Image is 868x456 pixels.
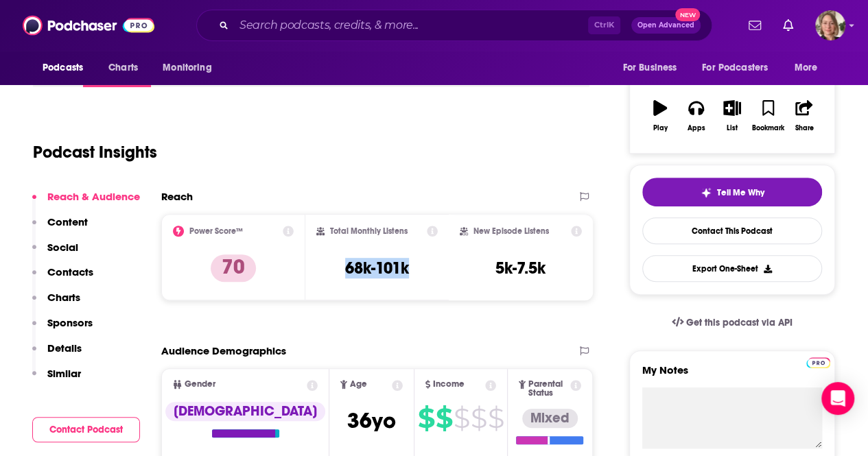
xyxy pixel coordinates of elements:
span: For Business [622,58,677,77]
button: open menu [153,55,229,81]
img: tell me why sparkle [701,187,712,198]
h2: Power Score™ [189,226,243,236]
div: List [727,124,738,132]
button: Show profile menu [815,10,845,40]
span: Gender [185,380,215,389]
p: 70 [211,254,256,282]
p: Sponsors [47,316,93,329]
h2: Reach [161,190,193,203]
span: Podcasts [43,58,83,77]
button: open menu [33,55,101,81]
span: $ [488,407,504,429]
button: Charts [32,291,80,316]
input: Search podcasts, credits, & more... [234,14,588,36]
div: Apps [688,124,705,132]
p: Social [47,241,78,254]
button: Bookmark [750,91,786,141]
span: Get this podcast via API [686,317,793,328]
span: New [675,8,700,21]
span: $ [454,407,469,429]
img: Podchaser - Follow, Share and Rate Podcasts [23,12,154,38]
button: Contacts [32,265,93,291]
button: Share [786,91,822,141]
button: Play [642,91,678,141]
span: More [795,58,818,77]
p: Contacts [47,265,93,278]
p: Reach & Audience [47,190,140,203]
span: Logged in as AriFortierPr [815,10,845,40]
div: Open Intercom Messenger [821,382,854,415]
p: Details [47,341,82,355]
p: Content [47,215,88,228]
a: Show notifications dropdown [777,14,799,37]
a: Contact This Podcast [642,217,822,244]
p: Charts [47,291,80,304]
button: Contact Podcast [32,417,140,442]
div: Search podcasts, credits, & more... [196,10,712,41]
h2: Audience Demographics [161,344,286,357]
span: $ [436,407,452,429]
h1: Podcast Insights [33,142,157,163]
button: Sponsors [32,316,93,341]
span: Age [350,380,367,389]
span: For Podcasters [702,58,768,77]
span: $ [418,407,434,429]
span: 36 yo [347,407,396,434]
button: List [714,91,750,141]
span: Monitoring [163,58,211,77]
span: Income [433,380,465,389]
span: Charts [108,58,138,77]
p: Similar [47,367,81,380]
button: tell me why sparkleTell Me Why [642,178,822,206]
h3: 68k-101k [345,258,409,278]
button: Open AdvancedNew [631,17,701,34]
img: Podchaser Pro [806,357,830,368]
label: My Notes [642,363,822,387]
button: Reach & Audience [32,190,140,215]
span: Parental Status [528,380,568,398]
a: Charts [99,55,146,81]
button: Apps [678,91,714,141]
h3: 5k-7.5k [495,258,546,278]
a: Pro website [806,355,830,368]
img: User Profile [815,10,845,40]
a: Show notifications dropdown [743,14,766,37]
button: Similar [32,367,81,392]
button: Export One-Sheet [642,255,822,282]
span: Ctrl K [588,16,620,34]
div: Share [795,124,813,132]
span: Open Advanced [637,22,694,29]
span: Tell Me Why [717,187,764,198]
button: Details [32,341,82,367]
div: [DEMOGRAPHIC_DATA] [165,402,325,421]
button: Content [32,215,88,241]
h2: Total Monthly Listens [330,226,408,236]
div: Play [653,124,668,132]
span: $ [471,407,486,429]
button: open menu [693,55,788,81]
button: open menu [613,55,694,81]
div: Mixed [522,409,578,428]
button: open menu [785,55,835,81]
button: Social [32,241,78,266]
div: Bookmark [752,124,784,132]
h2: New Episode Listens [473,226,549,236]
a: Get this podcast via API [661,306,804,339]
